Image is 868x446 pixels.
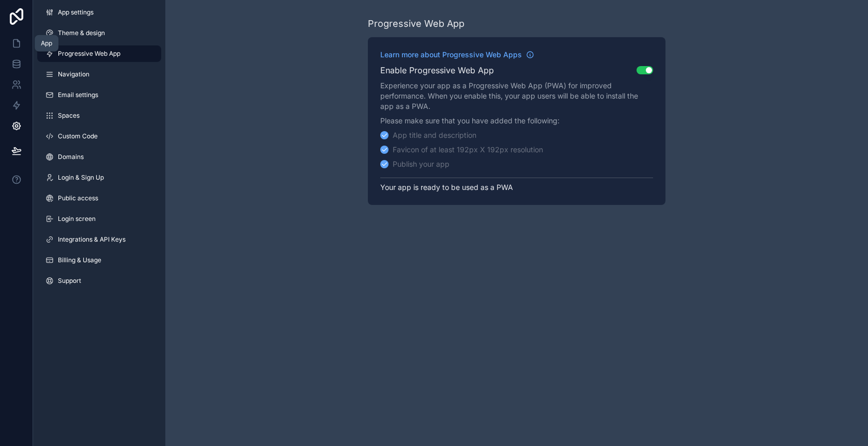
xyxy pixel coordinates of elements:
[58,173,104,182] span: Login & Sign Up
[58,132,98,140] span: Custom Code
[58,50,120,58] span: Progressive Web App
[37,211,161,227] a: Login screen
[58,256,101,264] span: Billing & Usage
[380,50,534,60] a: Learn more about Progressive Web Apps
[58,194,98,202] span: Public access
[380,81,653,111] p: Experience your app as a Progressive Web App (PWA) for improved performance. When you enable this...
[380,116,653,126] p: Please make sure that you have added the following:
[37,252,161,268] a: Billing & Usage
[393,159,450,169] div: Publish your app
[37,273,161,289] a: Support
[37,190,161,206] a: Public access
[393,130,476,140] div: App title and description
[58,70,89,78] span: Navigation
[58,235,126,244] span: Integrations & API Keys
[37,128,161,145] a: Custom Code
[37,107,161,124] a: Spaces
[380,178,653,193] p: Your app is ready to be used as a PWA
[37,66,161,83] a: Navigation
[41,39,52,47] div: App
[380,64,494,76] h2: Enable Progressive Web App
[58,277,81,285] span: Support
[393,145,543,155] div: Favicon of at least 192px X 192px resolution
[37,4,161,21] a: App settings
[380,50,522,60] span: Learn more about Progressive Web Apps
[58,8,94,17] span: App settings
[58,153,84,161] span: Domains
[368,17,464,31] div: Progressive Web App
[37,45,161,62] a: Progressive Web App
[58,29,105,37] span: Theme & design
[37,231,161,248] a: Integrations & API Keys
[37,25,161,41] a: Theme & design
[37,149,161,165] a: Domains
[37,87,161,103] a: Email settings
[58,111,80,120] span: Spaces
[37,169,161,186] a: Login & Sign Up
[58,215,96,223] span: Login screen
[58,91,98,99] span: Email settings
